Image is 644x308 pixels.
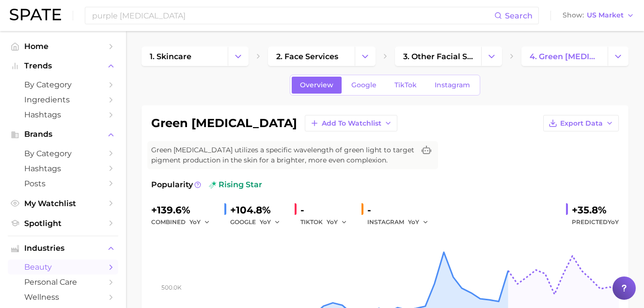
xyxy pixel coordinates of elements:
span: Search [505,11,533,20]
a: Ingredients [8,92,118,107]
a: Spotlight [8,216,118,231]
button: Change Category [481,47,502,66]
div: - [367,202,435,218]
a: personal care [8,275,118,290]
span: YoY [327,218,338,226]
h1: green [MEDICAL_DATA] [151,117,297,129]
div: GOOGLE [230,216,287,228]
button: Change Category [355,47,376,66]
span: by Category [24,80,102,89]
span: Google [351,81,377,89]
img: rising star [209,181,217,189]
div: - [300,202,354,218]
span: rising star [209,179,262,191]
a: Hashtags [8,107,118,122]
div: TIKTOK [300,216,354,228]
button: YoY [189,216,210,228]
button: YoY [260,216,281,228]
span: Add to Watchlist [322,119,381,128]
div: +139.6% [151,202,217,218]
span: Hashtags [24,110,102,119]
a: wellness [8,290,118,305]
span: Industries [24,244,102,253]
span: Overview [300,81,333,89]
span: wellness [24,292,102,302]
input: Search here for a brand, industry, or ingredient [91,7,494,24]
div: +104.8% [230,202,287,218]
a: beauty [8,259,118,275]
a: Home [8,39,118,54]
span: 1. skincare [150,52,191,61]
a: Overview [292,77,342,94]
button: Trends [8,59,118,73]
span: Ingredients [24,95,102,104]
div: +35.8% [572,202,619,218]
span: Trends [24,62,102,70]
span: personal care [24,277,102,287]
span: Spotlight [24,219,102,228]
span: YoY [608,218,619,226]
span: YoY [260,218,271,226]
span: Brands [24,130,102,139]
span: 3. other facial services [403,52,473,61]
span: Popularity [151,179,193,191]
div: INSTAGRAM [367,216,435,228]
span: Predicted [572,216,619,228]
span: Posts [24,179,102,188]
a: by Category [8,146,118,161]
span: TikTok [394,81,417,89]
span: beauty [24,262,102,272]
a: Google [343,77,385,94]
span: My Watchlist [24,199,102,208]
button: YoY [327,216,347,228]
button: Brands [8,127,118,142]
div: combined [151,216,217,228]
button: Industries [8,241,118,256]
button: Change Category [228,47,249,66]
span: Green [MEDICAL_DATA] utilizes a specific wavelength of green light to target pigment production i... [151,145,415,165]
a: by Category [8,77,118,92]
span: US Market [587,13,624,18]
span: YoY [408,218,419,226]
a: 2. face services [268,47,354,66]
a: Hashtags [8,161,118,176]
button: Change Category [608,47,628,66]
a: 3. other facial services [395,47,481,66]
img: SPATE [10,9,61,20]
a: 1. skincare [141,47,228,66]
span: YoY [189,218,201,226]
span: 4. green [MEDICAL_DATA] [530,52,599,61]
a: Posts [8,176,118,191]
span: Show [563,13,584,18]
span: Hashtags [24,164,102,173]
span: Home [24,42,102,51]
a: TikTok [386,77,425,94]
a: My Watchlist [8,196,118,211]
a: Instagram [426,77,478,94]
button: ShowUS Market [560,9,637,22]
span: Instagram [435,81,470,89]
a: 4. green [MEDICAL_DATA] [521,47,608,66]
span: Export Data [560,119,603,128]
span: by Category [24,149,102,158]
span: 2. face services [276,52,338,61]
button: Export Data [543,115,619,131]
button: YoY [408,216,429,228]
button: Add to Watchlist [305,115,397,131]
